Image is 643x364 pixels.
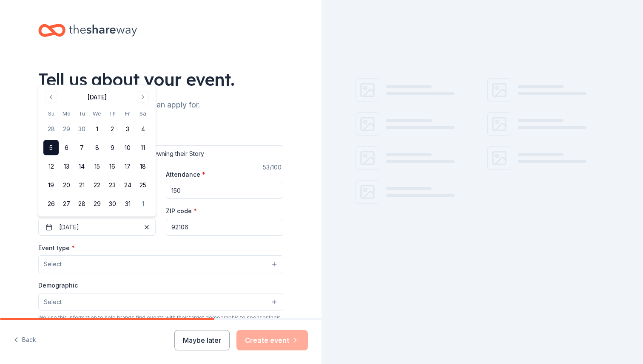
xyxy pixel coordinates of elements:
button: 13 [59,159,74,174]
label: Event type [38,244,75,252]
button: Maybe later [174,330,230,350]
button: 12 [43,159,59,174]
button: Select [38,255,283,273]
th: Tuesday [74,109,89,118]
button: 30 [105,196,120,212]
div: [DATE] [88,92,107,102]
th: Wednesday [89,109,105,118]
div: We use this information to help brands find events with their target demographic to sponsor their... [38,314,283,328]
button: 7 [74,140,89,155]
button: 20 [59,178,74,193]
button: 24 [120,178,135,193]
button: Go to previous month [45,91,57,103]
input: 20 [166,182,283,199]
button: 29 [89,196,105,212]
div: Tell us about your event. [38,68,283,91]
th: Friday [120,109,135,118]
button: 14 [74,159,89,174]
button: 19 [43,178,59,193]
label: Demographic [38,281,78,290]
button: 1 [89,121,105,137]
button: 1 [135,196,151,212]
button: Go to next month [137,91,149,103]
button: 9 [105,140,120,155]
button: 29 [59,121,74,137]
button: 18 [135,159,151,174]
th: Thursday [105,109,120,118]
button: 30 [74,121,89,137]
button: 21 [74,178,89,193]
button: 27 [59,196,74,212]
label: Attendance [166,170,205,179]
button: 10 [120,140,135,155]
button: 4 [135,121,151,137]
button: 5 [43,140,59,155]
button: 11 [135,140,151,155]
button: 28 [43,121,59,137]
th: Saturday [135,109,151,118]
input: Spring Fundraiser [38,145,283,162]
button: 15 [89,159,105,174]
th: Sunday [43,109,59,118]
button: Select [38,293,283,311]
button: Back [14,331,36,349]
button: 16 [105,159,120,174]
button: 31 [120,196,135,212]
div: We'll find in-kind donations you can apply for. [38,98,283,112]
span: Select [44,259,62,269]
label: ZIP code [166,207,197,215]
button: 6 [59,140,74,155]
button: 17 [120,159,135,174]
button: 23 [105,178,120,193]
button: 3 [120,121,135,137]
button: 25 [135,178,151,193]
button: 2 [105,121,120,137]
button: 8 [89,140,105,155]
div: 53 /100 [263,162,283,172]
button: 22 [89,178,105,193]
button: [DATE] [38,219,156,236]
span: Select [44,297,62,307]
button: 26 [43,196,59,212]
th: Monday [59,109,74,118]
button: 28 [74,196,89,212]
input: 12345 (U.S. only) [166,219,283,236]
